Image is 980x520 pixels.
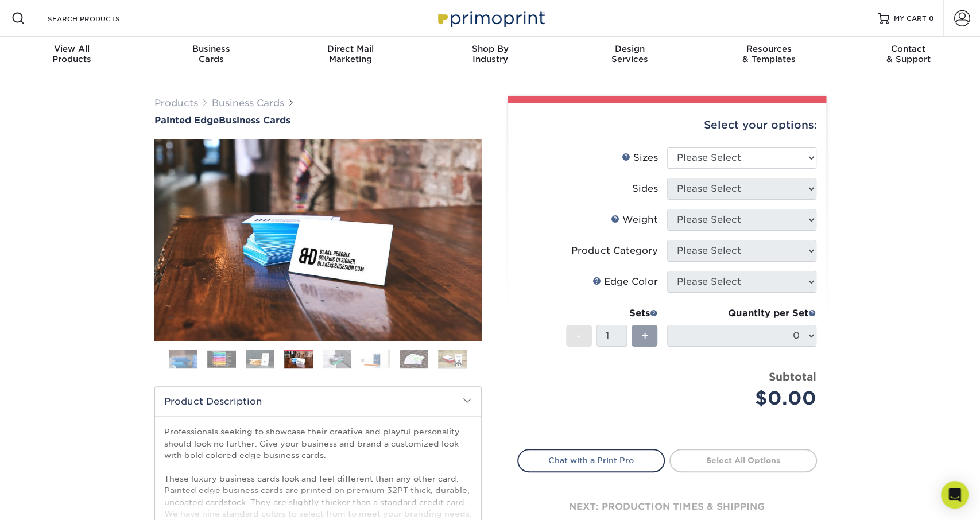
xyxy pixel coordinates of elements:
[839,44,978,54] span: Contact
[281,44,420,54] span: Direct Mail
[2,37,142,73] a: View AllProducts
[560,44,699,64] div: Services
[420,44,560,64] div: Industry
[2,44,142,64] div: Products
[769,370,816,383] strong: Subtotal
[154,115,219,126] span: Painted Edge
[207,350,236,368] img: Business Cards 02
[420,37,560,73] a: Shop ByIndustry
[155,387,481,416] h2: Product Description
[566,306,658,320] div: Sets
[154,115,482,126] h1: Business Cards
[433,6,548,30] img: Primoprint
[2,44,142,54] span: View All
[281,44,420,64] div: Marketing
[246,349,274,369] img: Business Cards 03
[592,275,658,289] div: Edge Color
[154,115,482,126] a: Painted EdgeBusiness Cards
[323,349,351,369] img: Business Cards 05
[400,349,428,369] img: Business Cards 07
[571,244,658,258] div: Product Category
[929,14,934,22] span: 0
[154,98,198,108] a: Products
[622,151,658,165] div: Sizes
[699,44,839,64] div: & Templates
[560,44,699,54] span: Design
[941,481,969,509] div: Open Intercom Messenger
[576,327,582,344] span: -
[632,182,658,196] div: Sides
[212,98,284,108] a: Business Cards
[641,327,648,344] span: +
[438,349,467,369] img: Business Cards 08
[517,103,817,147] div: Select your options:
[141,44,281,54] span: Business
[560,37,699,73] a: DesignServices
[361,349,390,369] img: Business Cards 06
[699,37,839,73] a: Resources& Templates
[141,37,281,73] a: BusinessCards
[667,306,816,320] div: Quantity per Set
[141,44,281,64] div: Cards
[420,44,560,54] span: Shop By
[281,37,420,73] a: Direct MailMarketing
[676,385,816,412] div: $0.00
[669,449,817,472] a: Select All Options
[894,14,927,24] span: MY CART
[839,44,978,64] div: & Support
[154,127,482,353] img: Painted Edge 04
[284,350,313,370] img: Business Cards 04
[169,345,197,374] img: Business Cards 01
[47,11,158,25] input: SEARCH PRODUCTS.....
[699,44,839,54] span: Resources
[517,449,665,472] a: Chat with a Print Pro
[611,213,658,227] div: Weight
[839,37,978,73] a: Contact& Support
